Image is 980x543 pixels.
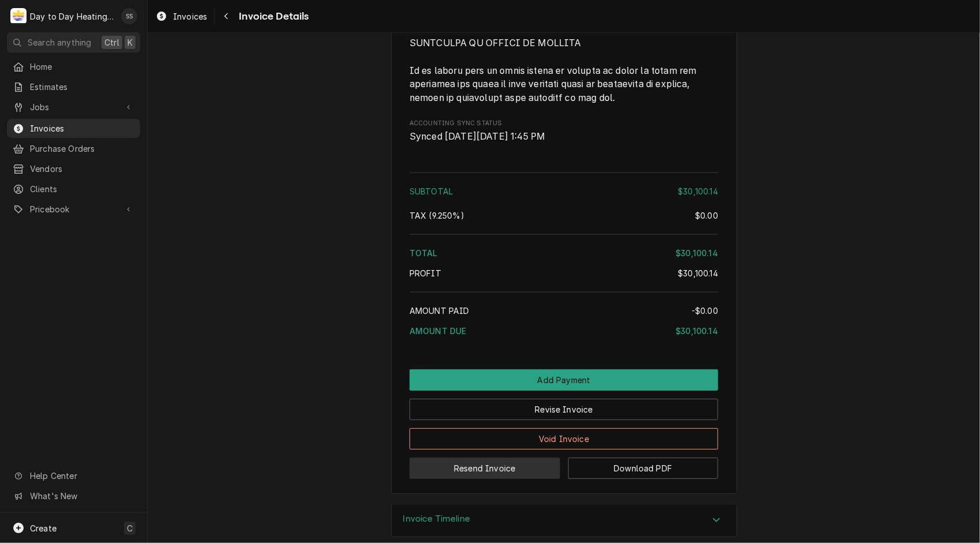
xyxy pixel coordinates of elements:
[410,186,453,196] span: Subtotal
[410,369,718,479] div: Button Group
[410,391,718,420] div: Button Group Row
[410,369,718,391] div: Button Group Row
[30,122,134,134] span: Invoices
[410,131,545,142] span: Synced [DATE][DATE] 1:45 PM
[151,7,212,26] a: Invoices
[30,183,134,195] span: Clients
[410,399,718,420] button: Revise Invoice
[410,119,718,144] div: Accounting Sync Status
[28,36,91,48] span: Search anything
[235,9,309,24] span: Invoice Details
[30,61,134,73] span: Home
[410,209,718,222] div: Tax
[410,185,718,197] div: Subtotal
[675,325,718,337] div: $30,100.14
[30,163,134,175] span: Vendors
[410,267,718,279] div: Profit
[127,36,133,48] span: K
[692,305,718,317] div: -$0.00
[391,504,737,537] div: Invoice Timeline
[7,200,140,219] a: Go to Pricebook
[410,268,441,278] span: Profit
[7,466,140,485] a: Go to Help Center
[7,139,140,158] a: Purchase Orders
[30,10,115,23] div: Day to Day Heating and Cooling
[127,522,133,534] span: C
[410,305,718,317] div: Amount Paid
[104,36,119,48] span: Ctrl
[410,248,438,258] span: Total
[410,211,464,220] span: [6.25%] California State [1%] California, San Diego County [2%] California, Davis City District
[410,326,467,336] span: Amount Due
[568,458,719,479] button: Download PDF
[410,420,718,450] div: Button Group Row
[7,77,140,96] a: Estimates
[30,470,133,482] span: Help Center
[173,10,207,23] span: Invoices
[7,159,140,178] a: Vendors
[410,428,718,450] button: Void Invoice
[678,185,718,197] div: $30,100.14
[7,57,140,76] a: Home
[10,8,27,24] div: D
[392,504,737,537] button: Accordion Details Expand Trigger
[403,514,471,525] h3: Invoice Timeline
[30,490,133,502] span: What's New
[695,209,718,222] div: $0.00
[30,81,134,93] span: Estimates
[410,130,718,144] span: Accounting Sync Status
[410,168,718,345] div: Amount Summary
[7,179,140,199] a: Clients
[410,369,718,391] button: Add Payment
[675,247,718,259] div: $30,100.14
[392,504,737,537] div: Accordion Header
[30,143,134,155] span: Purchase Orders
[217,7,235,25] button: Navigate back
[7,98,140,117] a: Go to Jobs
[10,8,27,24] div: Day to Day Heating and Cooling's Avatar
[121,8,137,24] div: Shaun Smith's Avatar
[410,450,718,479] div: Button Group Row
[410,306,470,316] span: Amount Paid
[678,267,718,279] div: $30,100.14
[121,8,137,24] div: SS
[7,486,140,505] a: Go to What's New
[410,325,718,337] div: Amount Due
[7,32,140,53] button: Search anythingCtrlK
[30,203,117,215] span: Pricebook
[7,119,140,138] a: Invoices
[30,523,57,533] span: Create
[410,247,718,259] div: Total
[410,119,718,128] span: Accounting Sync Status
[30,101,117,113] span: Jobs
[410,458,560,479] button: Resend Invoice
